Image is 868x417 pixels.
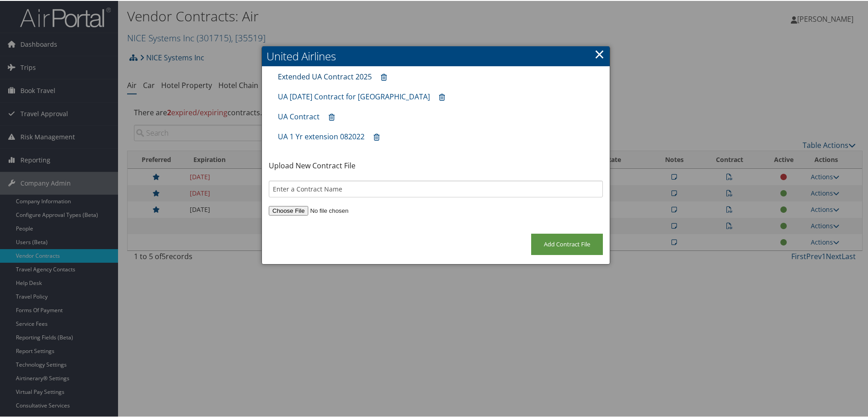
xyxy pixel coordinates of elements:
[278,91,430,101] a: UA [DATE] Contract for [GEOGRAPHIC_DATA]
[531,233,603,254] input: Add Contract File
[269,159,603,171] p: Upload New Contract File
[594,44,605,62] a: ×
[278,71,372,81] a: Extended UA Contract 2025
[262,45,610,65] h2: United Airlines
[434,88,449,105] a: Remove contract
[269,180,603,196] input: Enter a Contract Name
[324,108,339,125] a: Remove contract
[278,111,320,121] a: UA Contract
[278,131,365,141] a: UA 1 Yr extension 082022
[376,68,391,85] a: Remove contract
[369,128,384,145] a: Remove contract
